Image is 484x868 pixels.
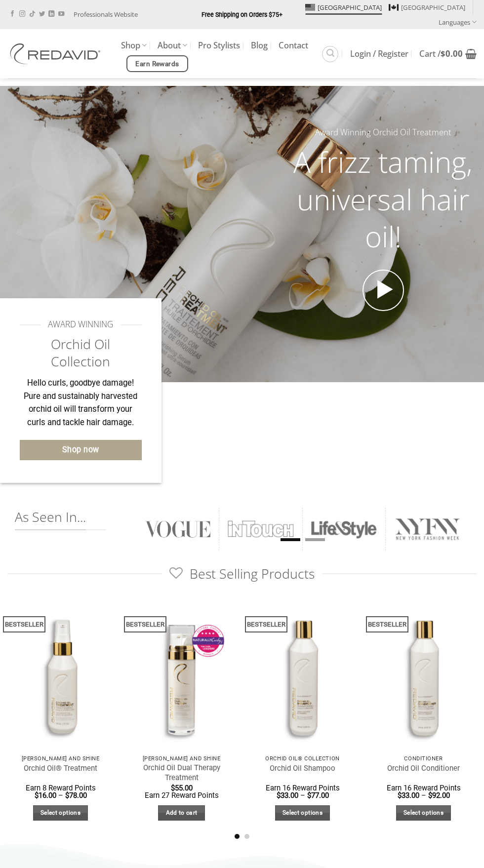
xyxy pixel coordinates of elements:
[235,834,240,839] li: Page dot 1
[368,601,479,750] img: REDAVID Orchid Oil Conditioner
[428,791,450,800] bdi: 92.00
[277,791,281,800] span: $
[350,45,408,63] a: Login / Register
[20,336,142,370] h2: Orchid Oil Collection
[9,11,15,18] a: Follow on Facebook
[65,791,87,800] bdi: 78.00
[373,755,474,762] p: Conditioner
[247,601,358,750] img: REDAVID Orchid Oil Shampoo
[290,143,477,255] h2: A frizz taming, universal hair oil!
[135,59,179,70] span: Earn Rewards
[39,11,45,18] a: Follow on Twitter
[65,791,69,800] span: $
[202,11,282,18] strong: Free Shipping on Orders $75+
[419,50,463,58] span: Cart /
[20,377,142,430] p: Hello curls, goodbye damage! Pure and sustainably harvested orchid oil will transform your curls ...
[121,36,147,55] a: Shop
[307,791,311,800] span: $
[19,11,25,18] a: Follow on Instagram
[387,784,461,792] span: Earn 16 Reward Points
[35,791,39,800] span: $
[398,791,402,800] span: $
[15,509,86,530] span: As Seen In...
[58,791,63,800] span: –
[5,601,116,750] img: REDAVID Orchid Oil Treatment 90ml
[396,805,451,821] a: Select options for “Orchid Oil Conditioner”
[398,791,419,800] bdi: 33.00
[10,755,111,762] p: [PERSON_NAME] and Shine
[7,43,106,64] img: REDAVID Salon Products | United States
[131,763,232,783] a: Orchid Oil Dual Therapy Treatment
[35,791,56,800] bdi: 16.00
[266,784,340,792] span: Earn 16 Reward Points
[290,126,477,139] h5: Award Winning Orchid Oil Treatment
[305,538,325,541] li: Page dot 2
[277,791,298,800] bdi: 33.00
[74,7,138,22] a: Professionals Website
[307,791,329,800] bdi: 77.00
[20,440,142,460] a: Shop now
[279,37,308,54] a: Contact
[441,48,463,59] bdi: 0.00
[158,805,205,821] a: Add to cart: “Orchid Oil Dual Therapy Treatment”
[171,784,175,792] span: $
[48,11,54,18] a: Follow on LinkedIn
[126,55,188,72] a: Earn Rewards
[363,270,404,311] a: Open video in lightbox
[158,36,187,55] a: About
[387,764,460,773] a: Orchid Oil Conditioner
[428,791,432,800] span: $
[419,43,477,65] a: View cart
[126,601,237,750] img: REDAVID Orchid Oil Dual Therapy ~ Award Winning Curl Care
[169,565,314,583] span: Best Selling Products
[145,791,219,800] span: Earn 27 Reward Points
[244,834,249,839] li: Page dot 2
[270,764,335,773] a: Orchid Oil Shampoo
[198,37,240,54] a: Pro Stylists
[171,784,193,792] bdi: 55.00
[322,46,338,62] a: Search
[300,791,305,800] span: –
[29,11,35,18] a: Follow on TikTok
[421,791,426,800] span: –
[439,15,477,29] a: Languages
[441,48,445,59] span: $
[251,37,268,54] a: Blog
[252,755,353,762] p: Orchid Oil® Collection
[131,755,232,762] p: [PERSON_NAME] and Shine
[33,805,88,821] a: Select options for “Orchid Oil® Treatment”
[350,50,408,58] span: Login / Register
[58,11,64,18] a: Follow on YouTube
[62,443,99,456] span: Shop now
[26,784,96,792] span: Earn 8 Reward Points
[281,538,300,541] li: Page dot 1
[24,764,97,773] a: Orchid Oil® Treatment
[275,805,330,821] a: Select options for “Orchid Oil Shampoo”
